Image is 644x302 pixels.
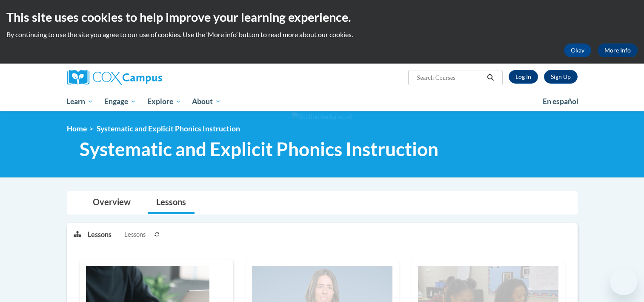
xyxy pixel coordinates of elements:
[416,73,484,83] input: Search Courses
[124,230,146,239] span: Lessons
[84,192,139,214] a: Overview
[99,92,142,111] a: Engage
[537,93,584,110] a: En español
[598,44,638,57] a: More Info
[564,44,591,57] button: Okay
[67,70,162,85] img: Cox Campus
[6,30,638,39] p: By continuing to use the site you agree to our use of cookies. Use the ‘More info’ button to read...
[54,92,590,111] div: Main menu
[192,96,221,107] span: About
[484,73,497,83] button: Search
[66,96,93,107] span: Learn
[67,124,87,133] a: Home
[292,112,352,122] img: Section background
[544,70,578,84] a: Register
[142,92,187,111] a: Explore
[104,96,136,107] span: Engage
[61,92,99,111] a: Learn
[88,230,112,239] p: Lessons
[543,97,578,106] span: En español
[97,124,240,133] span: Systematic and Explicit Phonics Instruction
[6,9,638,26] h2: This site uses cookies to help improve your learning experience.
[610,268,637,295] iframe: Button to launch messaging window
[186,92,226,111] a: About
[148,192,195,214] a: Lessons
[509,70,538,84] a: Log In
[80,138,438,160] span: Systematic and Explicit Phonics Instruction
[147,96,181,107] span: Explore
[67,70,229,85] a: Cox Campus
